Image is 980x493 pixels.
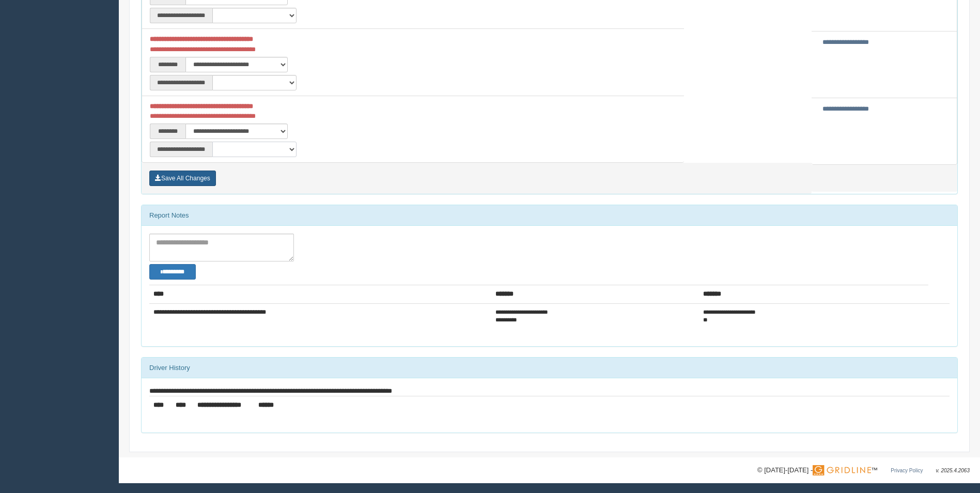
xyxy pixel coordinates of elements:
button: Save [149,171,216,186]
span: v. 2025.4.2063 [936,468,970,473]
div: Driver History [142,358,957,378]
div: © [DATE]-[DATE] - ™ [757,465,970,476]
img: Gridline [813,465,871,475]
button: Change Filter Options [149,264,196,280]
div: Report Notes [142,205,957,226]
a: Privacy Policy [891,468,923,473]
